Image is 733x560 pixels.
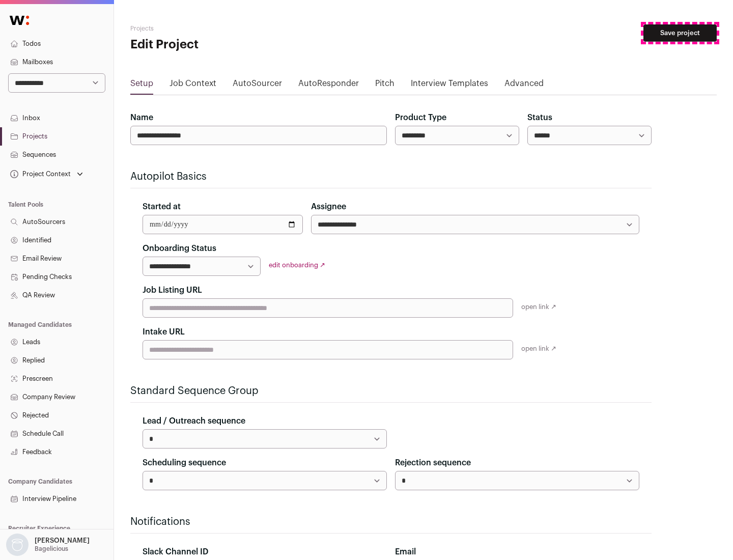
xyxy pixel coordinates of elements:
[395,111,446,124] label: Product Type
[395,546,639,558] div: Email
[130,77,153,94] a: Setup
[395,457,471,469] label: Rejection sequence
[143,546,208,558] label: Slack Channel ID
[269,262,325,268] a: edit onboarding ↗
[130,37,326,53] h1: Edit Project
[527,111,552,124] label: Status
[504,77,544,94] a: Advanced
[130,515,652,529] h2: Notifications
[143,457,226,469] label: Scheduling sequence
[130,24,326,33] h2: Projects
[4,10,35,31] img: Wellfound
[143,415,245,427] label: Lead / Outreach sequence
[130,170,652,184] h2: Autopilot Basics
[4,534,92,556] button: Open dropdown
[130,111,153,124] label: Name
[643,24,717,42] button: Save project
[233,77,282,94] a: AutoSourcer
[170,77,216,94] a: Job Context
[143,326,185,338] label: Intake URL
[130,384,652,398] h2: Standard Sequence Group
[35,537,90,545] p: [PERSON_NAME]
[375,77,394,94] a: Pitch
[298,77,359,94] a: AutoResponder
[311,201,346,213] label: Assignee
[143,201,181,213] label: Started at
[8,167,85,181] button: Open dropdown
[411,77,488,94] a: Interview Templates
[143,284,202,296] label: Job Listing URL
[35,545,68,553] p: Bagelicious
[143,242,216,255] label: Onboarding Status
[8,170,71,178] div: Project Context
[6,534,29,556] img: nopic.png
